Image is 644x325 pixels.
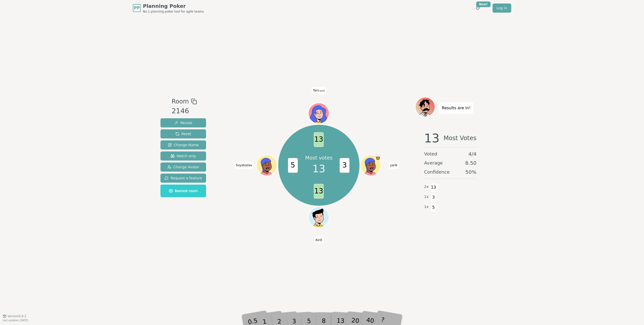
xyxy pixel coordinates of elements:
[424,132,439,144] span: 13
[493,4,511,13] a: Log in
[340,158,350,173] span: 3
[160,129,206,138] button: Reset
[424,184,429,190] span: 2 x
[473,4,482,13] button: New!
[431,193,436,202] span: 3
[424,204,429,210] span: 1 x
[305,154,333,161] p: Most votes
[169,188,198,193] span: Named room
[165,176,202,181] span: Request a feature
[314,184,324,198] span: 13
[375,155,381,161] span: yarik is the host
[309,103,329,123] button: Click to change your avatar
[160,162,206,172] button: Change Avatar
[175,131,191,136] span: Reset
[442,104,471,112] p: Results are in!
[465,169,476,176] span: 50 %
[465,159,476,167] span: 8.50
[143,3,204,10] span: Planning Poker
[8,314,26,318] span: Version 0.9.2
[444,132,476,144] span: Most Votes
[312,87,326,94] span: Click to change your name
[160,140,206,149] button: Change Name
[3,314,26,318] button: Version0.9.2
[3,319,28,322] span: Last updated: [DATE]
[424,194,429,200] span: 1 x
[171,153,196,158] span: Watch only
[143,10,204,14] span: No.1 planning poker tool for agile teams
[167,165,199,170] span: Change Avatar
[234,162,253,169] span: Click to change your name
[312,161,325,176] span: 13
[133,3,204,14] a: PPPlanning PokerNo.1 planning poker tool for agile teams
[476,2,491,7] div: New!
[314,237,323,244] span: Click to change your name
[160,118,206,127] button: Reveal
[288,158,298,173] span: 5
[160,151,206,160] button: Watch only
[319,90,325,92] span: (you)
[431,203,436,212] span: 5
[168,142,199,147] span: Change Name
[160,185,206,197] button: Named room
[431,183,436,192] span: 13
[160,174,206,183] button: Request a feature
[424,159,443,167] span: Average
[468,150,476,157] span: 4 / 4
[172,106,197,116] div: 2146
[389,162,399,169] span: Click to change your name
[424,169,450,176] span: Confidence
[424,150,437,157] span: Voted
[134,5,140,11] span: PP
[174,120,192,125] span: Reveal
[172,97,189,106] span: Room
[314,132,324,147] span: 13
